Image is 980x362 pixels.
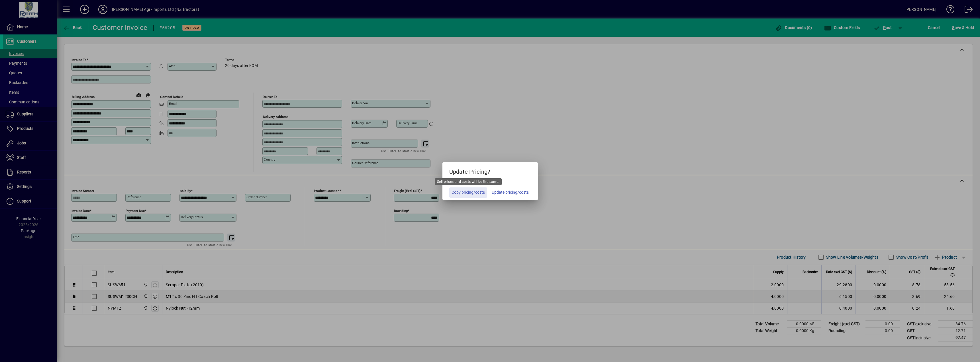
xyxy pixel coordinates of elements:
button: Copy pricing/costs [449,187,487,198]
button: Update pricing/costs [489,187,531,198]
span: Copy pricing/costs [452,189,485,195]
div: Sell prices and costs will be the same. [435,178,502,185]
span: Update pricing/costs [492,189,529,195]
h5: Update Pricing? [442,162,538,179]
